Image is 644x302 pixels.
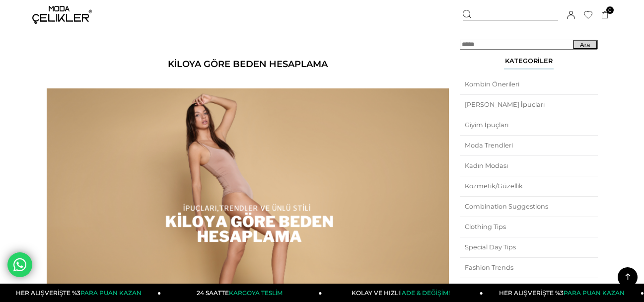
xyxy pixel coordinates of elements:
[229,289,283,297] span: KARGOYA TESLİM
[564,289,625,297] span: PARA PUAN KAZAN
[460,115,598,135] a: Giyim İpuçları
[400,289,450,297] span: İADE & DEĞİŞİM!
[161,284,322,302] a: 24 SAATTEKARGOYA TESLİM
[460,278,598,298] a: Women's Fashion
[460,95,598,115] a: [PERSON_NAME] İpuçları
[32,6,92,24] img: logo
[573,40,597,49] button: Ara
[483,284,644,302] a: HER ALIŞVERİŞTE %3PARA PUAN KAZAN
[460,237,598,257] a: Special Day Tips
[460,75,598,94] a: Kombin Önerileri
[601,11,609,19] a: 0
[322,284,483,302] a: KOLAY VE HIZLIİADE & DEĞİŞİM!
[460,217,598,237] a: Clothing Tips
[80,289,142,297] span: PARA PUAN KAZAN
[460,57,598,70] div: Kategoriler
[460,136,598,155] a: Moda Trendleri
[47,60,449,69] h1: Kiloya Göre Beden Hesaplama
[460,258,598,278] a: Fashion Trends
[606,6,614,14] span: 0
[460,197,598,217] a: Combination Suggestions
[460,176,598,196] a: Kozmetik/Güzellik
[460,156,598,176] a: Kadın Modası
